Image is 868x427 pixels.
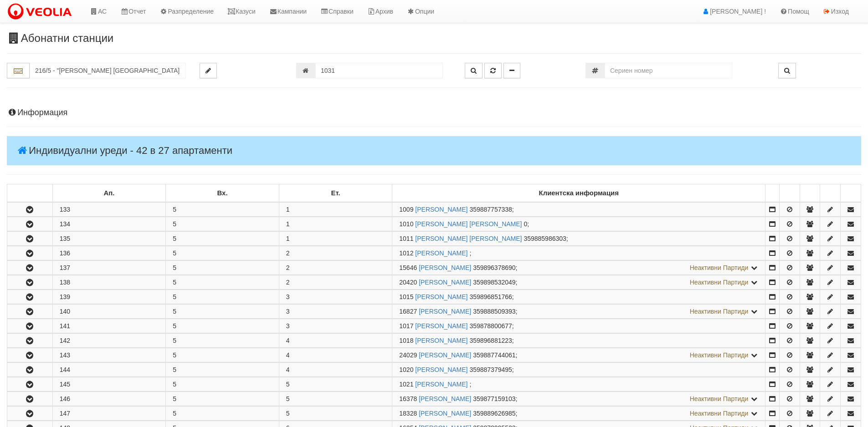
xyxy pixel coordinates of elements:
[419,395,471,402] a: [PERSON_NAME]
[399,322,413,330] span: Партида №
[7,32,861,44] h3: Абонатни станции
[415,206,467,213] a: [PERSON_NAME]
[415,249,467,257] a: [PERSON_NAME]
[690,279,749,286] span: Неактивни Партиди
[7,136,861,165] h4: Индивидуални уреди - 42 в 27 апартаменти
[52,407,166,421] td: 147
[392,363,765,377] td: ;
[166,407,279,421] td: 5
[286,337,290,344] span: 4
[286,249,290,257] span: 2
[473,351,515,359] span: 359887744061
[166,232,279,246] td: 5
[166,246,279,260] td: 5
[166,334,279,348] td: 5
[166,217,279,231] td: 5
[217,189,228,197] b: Вх.
[392,334,765,348] td: ;
[841,184,861,203] td: : No sort applied, sorting is disabled
[524,220,527,228] span: 0
[392,319,765,333] td: ;
[286,351,290,359] span: 4
[166,319,279,333] td: 5
[7,184,53,203] td: : No sort applied, sorting is disabled
[690,308,749,315] span: Неактивни Партиди
[419,351,471,359] a: [PERSON_NAME]
[392,305,765,319] td: ;
[166,377,279,391] td: 5
[415,293,467,300] a: [PERSON_NAME]
[415,322,467,330] a: [PERSON_NAME]
[399,264,417,271] span: Партида №
[286,410,290,417] span: 5
[166,261,279,275] td: 5
[52,377,166,391] td: 145
[690,264,749,271] span: Неактивни Партиди
[820,184,841,203] td: : No sort applied, sorting is disabled
[166,392,279,406] td: 5
[166,275,279,290] td: 5
[286,293,290,300] span: 3
[52,334,166,348] td: 142
[605,63,732,78] input: Сериен номер
[52,261,166,275] td: 137
[392,348,765,362] td: ;
[392,392,765,406] td: ;
[52,363,166,377] td: 144
[166,363,279,377] td: 5
[52,184,166,203] td: Ап.: No sort applied, sorting is disabled
[392,275,765,290] td: ;
[469,322,512,330] span: 359878800677
[52,319,166,333] td: 141
[392,377,765,391] td: ;
[166,290,279,304] td: 5
[419,410,471,417] a: [PERSON_NAME]
[52,348,166,362] td: 143
[399,410,417,417] span: Партида №
[524,235,566,242] span: 359885986303
[392,232,765,246] td: ;
[392,202,765,217] td: ;
[399,366,413,373] span: Партида №
[52,275,166,290] td: 138
[286,308,290,315] span: 3
[166,305,279,319] td: 5
[399,308,417,315] span: Партида №
[286,381,290,388] span: 5
[52,246,166,260] td: 136
[7,108,861,117] h4: Информация
[286,395,290,402] span: 5
[415,235,522,242] a: [PERSON_NAME] [PERSON_NAME]
[469,366,512,373] span: 359887379495
[415,337,467,344] a: [PERSON_NAME]
[473,279,515,286] span: 359898532049
[286,206,290,213] span: 1
[286,279,290,286] span: 2
[419,264,471,271] a: [PERSON_NAME]
[415,381,467,388] a: [PERSON_NAME]
[392,217,765,231] td: ;
[399,220,413,228] span: Партида №
[415,366,467,373] a: [PERSON_NAME]
[166,202,279,217] td: 5
[419,279,471,286] a: [PERSON_NAME]
[473,410,515,417] span: 359889626985
[399,249,413,257] span: Партида №
[779,184,800,203] td: : No sort applied, sorting is disabled
[690,351,749,359] span: Неактивни Партиди
[286,235,290,242] span: 1
[539,189,619,197] b: Клиентска информация
[800,184,820,203] td: : No sort applied, sorting is disabled
[690,395,749,402] span: Неактивни Партиди
[392,407,765,421] td: ;
[279,184,392,203] td: Ет.: No sort applied, sorting is disabled
[392,184,765,203] td: Клиентска информация: No sort applied, sorting is disabled
[473,264,515,271] span: 359896378690
[392,290,765,304] td: ;
[30,63,186,78] input: Абонатна станция
[286,366,290,373] span: 4
[166,184,279,203] td: Вх.: No sort applied, sorting is disabled
[52,290,166,304] td: 139
[7,2,76,21] img: VeoliaLogo.png
[765,184,780,203] td: : No sort applied, sorting is disabled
